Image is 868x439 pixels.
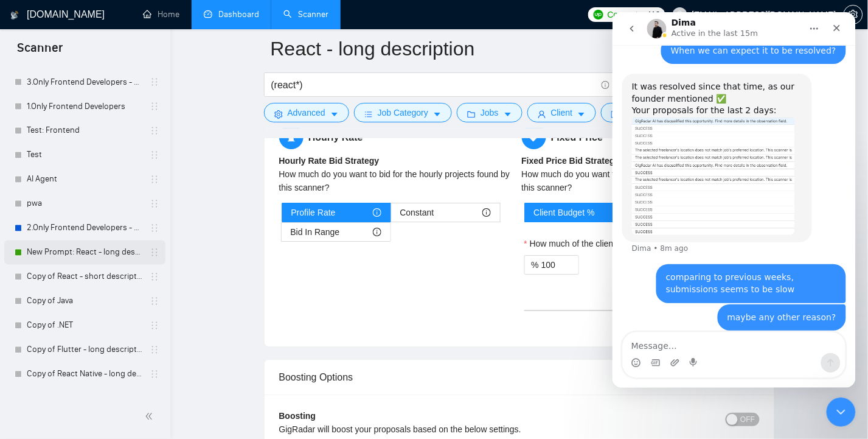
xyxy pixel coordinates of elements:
span: folder [467,110,476,119]
div: GigRadar will boost your proposals based on the below settings. [279,423,640,436]
span: holder [150,321,159,331]
span: holder [150,394,159,404]
a: Test: Frontend [27,119,142,143]
span: setting [844,10,863,19]
span: holder [150,297,159,306]
span: Client [551,106,573,119]
button: barsJob Categorycaret-down [354,103,452,122]
span: OFF [741,413,755,426]
span: holder [150,150,159,160]
img: logo [10,5,19,25]
div: How much do you want to bid for the hourly projects found by this scanner? [279,167,517,194]
span: holder [150,77,159,87]
button: settingAdvancedcaret-down [264,103,349,122]
a: homeHome [143,9,179,19]
a: searchScanner [283,9,328,19]
a: Copy of Java [27,289,142,314]
a: Copy of Flutter - long description [27,338,142,362]
span: Jobs [481,106,499,119]
span: caret-down [433,110,442,119]
span: user [538,110,546,119]
div: How much do you want to bid for the fixed price jobs found by this scanner? [522,167,760,194]
span: bars [364,110,373,119]
span: info-circle [482,208,491,217]
a: pwa [27,192,142,216]
a: Copy of .NET [27,314,142,338]
span: double-left [145,410,157,423]
a: 3.Only Frontend Developers - unspecified [27,70,142,94]
a: dashboardDashboard [204,9,259,19]
img: upwork-logo.png [594,10,603,19]
span: holder [150,126,159,136]
span: holder [150,345,159,355]
a: Copy of Angular - long description [27,387,142,411]
span: setting [274,110,283,119]
a: New Prompt: React - long description [27,241,142,265]
iframe: Intercom live chat [827,398,856,427]
span: holder [150,272,159,282]
span: holder [150,102,159,111]
div: Boosting Options [279,360,760,395]
span: holder [150,370,159,379]
span: 419 [647,8,660,21]
button: setting [844,5,863,24]
b: Fixed Price Bid Strategy [522,156,620,166]
span: holder [150,223,159,233]
a: 1.Only Frontend Developers [27,94,142,119]
span: caret-down [577,110,586,119]
span: Constant [400,203,434,222]
b: Hourly Rate Bid Strategy [279,156,380,166]
span: holder [150,248,159,258]
label: How much of the client's budget do you want to bid with? [524,237,745,250]
span: Job Category [378,106,428,119]
a: setting [844,10,863,19]
span: Connects: [608,8,644,21]
input: How much of the client's budget do you want to bid with? [541,256,578,274]
span: Bid In Range [291,223,340,241]
a: Copy of React - short description [27,265,142,289]
span: Scanner [7,39,72,65]
span: user [676,10,684,19]
input: Scanner name... [271,33,750,64]
span: info-circle [373,228,381,236]
a: Copy of React Native - long description [27,362,142,387]
input: Search Freelance Jobs... [271,77,596,93]
span: Profile Rate [291,203,336,222]
iframe: Intercom live chat [613,12,856,388]
a: AI Agent [27,167,142,192]
span: idcard [611,110,620,119]
button: idcardVendorcaret-down [601,103,675,122]
span: info-circle [373,208,381,217]
span: holder [150,175,159,184]
b: Boosting [279,411,316,421]
span: Advanced [288,106,325,119]
a: Test [27,143,142,167]
span: holder [150,199,159,209]
span: info-circle [602,81,609,89]
span: caret-down [330,110,339,119]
